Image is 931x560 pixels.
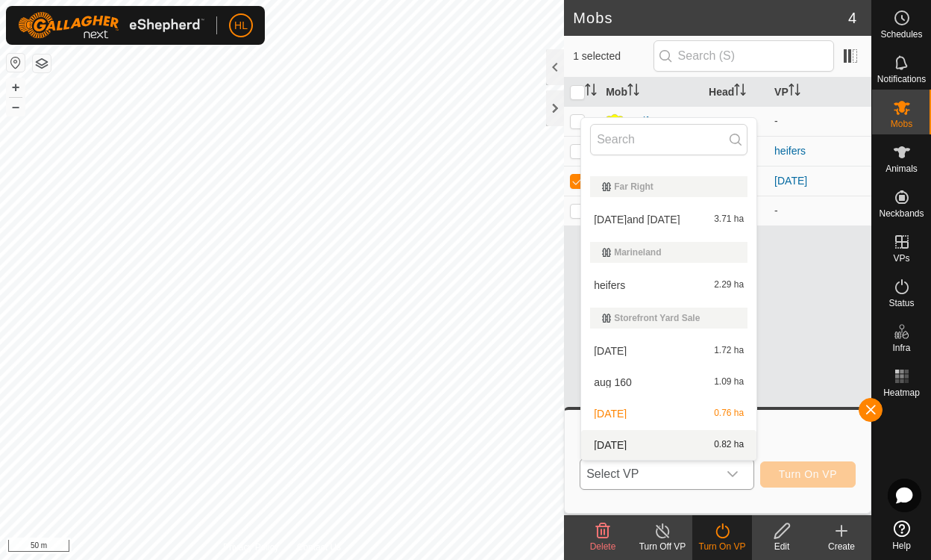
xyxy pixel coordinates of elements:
[714,440,744,450] span: 0.82 ha
[779,468,837,480] span: Turn On VP
[600,78,703,107] th: Mob
[297,541,341,554] a: Contact Us
[594,346,627,356] span: [DATE]
[594,408,627,419] span: [DATE]
[714,377,744,388] span: 1.09 ha
[627,86,639,98] p-sorticon: Activate to sort
[633,540,692,553] div: Turn Off VP
[581,336,756,366] li: aug 13
[223,541,279,554] a: Privacy Policy
[848,7,856,29] span: 4
[877,75,926,84] span: Notifications
[718,459,747,489] div: dropdown trigger
[891,119,912,128] span: Mobs
[590,124,747,155] input: Search
[893,254,909,263] span: VPs
[594,440,627,450] span: [DATE]
[760,461,856,488] button: Turn On VP
[581,105,756,460] ul: Option List
[602,182,736,191] div: Far Right
[581,430,756,460] li: aug 21
[812,540,871,553] div: Create
[594,214,680,225] span: [DATE]and [DATE]
[602,314,736,323] div: Storefront Yard Sale
[892,343,910,352] span: Infra
[594,377,632,388] span: aug 160
[883,388,920,397] span: Heatmap
[714,346,744,356] span: 1.72 ha
[594,280,625,290] span: heifers
[581,367,756,397] li: aug 160
[692,540,752,553] div: Turn On VP
[7,78,25,96] button: +
[573,49,653,64] span: 1 selected
[581,270,756,300] li: heifers
[768,106,871,136] td: -
[630,113,657,129] div: Heifer
[885,164,918,173] span: Animals
[714,280,744,290] span: 2.29 ha
[234,18,248,34] span: HL
[734,86,746,98] p-sorticon: Activate to sort
[752,540,812,553] div: Edit
[581,205,756,234] li: feb 1and 26
[573,9,848,27] h2: Mobs
[653,40,834,72] input: Search (S)
[7,54,25,72] button: Reset Map
[768,78,871,107] th: VP
[581,399,756,429] li: aug 20
[774,175,807,187] a: [DATE]
[602,248,736,257] div: Marineland
[768,196,871,225] td: -
[714,214,744,225] span: 3.71 ha
[879,209,924,218] span: Neckbands
[872,514,931,556] a: Help
[33,55,51,72] button: Map Layers
[714,408,744,419] span: 0.76 ha
[703,78,768,107] th: Head
[709,115,715,127] span: 1
[580,459,717,489] span: Select VP
[774,145,806,157] a: heifers
[7,98,25,116] button: –
[590,541,616,552] span: Delete
[888,299,914,308] span: Status
[585,86,597,98] p-sorticon: Activate to sort
[18,12,204,39] img: Gallagher Logo
[892,541,911,550] span: Help
[880,30,922,39] span: Schedules
[789,86,800,98] p-sorticon: Activate to sort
